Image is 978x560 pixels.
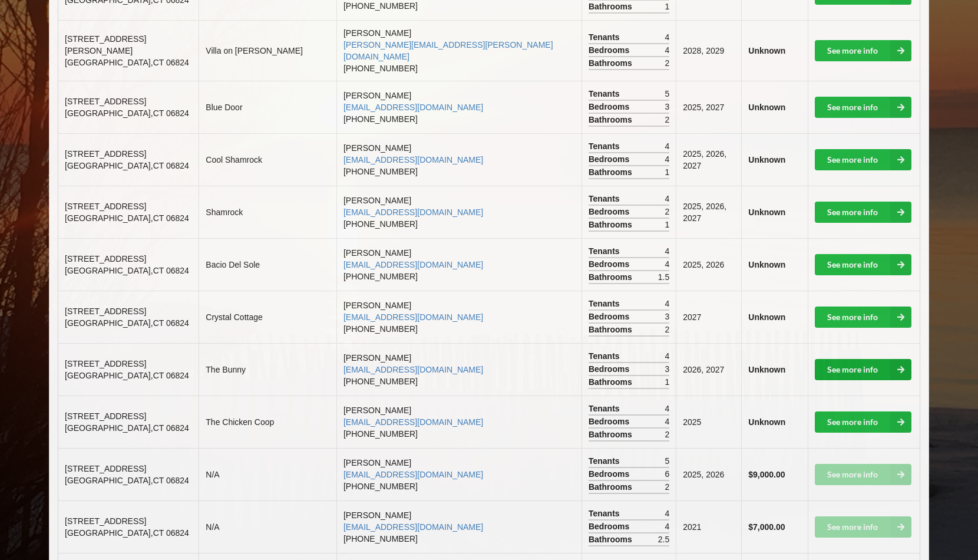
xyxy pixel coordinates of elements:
[336,291,581,343] td: [PERSON_NAME] [PHONE_NUMBER]
[589,193,623,205] span: Tenants
[665,468,669,480] span: 6
[748,417,785,427] b: Unknown
[589,403,623,414] span: Tenants
[589,57,635,69] span: Bathrooms
[199,448,336,500] td: N/A
[343,417,483,427] a: [EMAIL_ADDRESS][DOMAIN_NAME]
[748,260,785,269] b: Unknown
[815,254,911,275] a: See more info
[589,298,623,309] span: Tenants
[589,206,632,218] span: Bedrooms
[748,207,785,217] b: Unknown
[589,31,623,43] span: Tenants
[199,238,336,291] td: Bacio Del Sole
[65,254,146,263] span: [STREET_ADDRESS]
[658,533,669,545] span: 2.5
[589,363,632,375] span: Bedrooms
[343,207,483,217] a: [EMAIL_ADDRESS][DOMAIN_NAME]
[665,324,669,335] span: 2
[65,307,146,316] span: [STREET_ADDRESS]
[665,206,669,218] span: 2
[589,245,623,257] span: Tenants
[748,312,785,322] b: Unknown
[65,97,146,106] span: [STREET_ADDRESS]
[589,468,632,480] span: Bedrooms
[343,365,483,374] a: [EMAIL_ADDRESS][DOMAIN_NAME]
[665,416,669,427] span: 4
[589,324,635,335] span: Bathrooms
[665,311,669,322] span: 3
[665,508,669,519] span: 4
[589,88,623,100] span: Tenants
[336,343,581,396] td: [PERSON_NAME] [PHONE_NUMBER]
[589,271,635,283] span: Bathrooms
[65,371,189,380] span: [GEOGRAPHIC_DATA] , CT 06824
[665,114,669,126] span: 2
[589,44,632,56] span: Bedrooms
[748,155,785,164] b: Unknown
[589,140,623,152] span: Tenants
[199,81,336,133] td: Blue Door
[589,533,635,545] span: Bathrooms
[589,153,632,165] span: Bedrooms
[589,219,635,230] span: Bathrooms
[815,359,911,380] a: See more info
[199,343,336,396] td: The Bunny
[665,193,669,205] span: 4
[336,396,581,448] td: [PERSON_NAME] [PHONE_NUMBER]
[665,363,669,375] span: 3
[748,46,785,55] b: Unknown
[65,58,189,67] span: [GEOGRAPHIC_DATA] , CT 06824
[665,298,669,309] span: 4
[65,528,189,538] span: [GEOGRAPHIC_DATA] , CT 06824
[815,97,911,118] a: See more info
[589,311,632,322] span: Bedrooms
[676,343,741,396] td: 2026, 2027
[815,202,911,223] a: See more info
[589,376,635,388] span: Bathrooms
[676,20,741,81] td: 2028, 2029
[65,476,189,485] span: [GEOGRAPHIC_DATA] , CT 06824
[336,448,581,500] td: [PERSON_NAME] [PHONE_NUMBER]
[343,522,483,532] a: [EMAIL_ADDRESS][DOMAIN_NAME]
[676,186,741,238] td: 2025, 2026, 2027
[65,516,146,526] span: [STREET_ADDRESS]
[65,34,146,55] span: [STREET_ADDRESS][PERSON_NAME]
[343,312,483,322] a: [EMAIL_ADDRESS][DOMAIN_NAME]
[336,133,581,186] td: [PERSON_NAME] [PHONE_NUMBER]
[589,521,632,532] span: Bedrooms
[65,213,189,223] span: [GEOGRAPHIC_DATA] , CT 06824
[65,318,189,328] span: [GEOGRAPHIC_DATA] , CT 06824
[65,161,189,170] span: [GEOGRAPHIC_DATA] , CT 06824
[589,166,635,178] span: Bathrooms
[65,108,189,118] span: [GEOGRAPHIC_DATA] , CT 06824
[199,20,336,81] td: Villa on [PERSON_NAME]
[589,350,623,362] span: Tenants
[589,508,623,519] span: Tenants
[665,44,669,56] span: 4
[665,376,669,388] span: 1
[665,57,669,69] span: 2
[343,470,483,479] a: [EMAIL_ADDRESS][DOMAIN_NAME]
[65,202,146,211] span: [STREET_ADDRESS]
[589,1,635,12] span: Bathrooms
[343,103,483,112] a: [EMAIL_ADDRESS][DOMAIN_NAME]
[336,20,581,81] td: [PERSON_NAME] [PHONE_NUMBER]
[676,500,741,553] td: 2021
[343,260,483,269] a: [EMAIL_ADDRESS][DOMAIN_NAME]
[336,238,581,291] td: [PERSON_NAME] [PHONE_NUMBER]
[748,470,785,479] b: $9,000.00
[665,403,669,414] span: 4
[665,88,669,100] span: 5
[676,81,741,133] td: 2025, 2027
[748,103,785,112] b: Unknown
[665,455,669,467] span: 5
[676,448,741,500] td: 2025, 2026
[665,153,669,165] span: 4
[589,101,632,113] span: Bedrooms
[589,114,635,126] span: Bathrooms
[815,149,911,170] a: See more info
[676,133,741,186] td: 2025, 2026, 2027
[199,396,336,448] td: The Chicken Coop
[665,166,669,178] span: 1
